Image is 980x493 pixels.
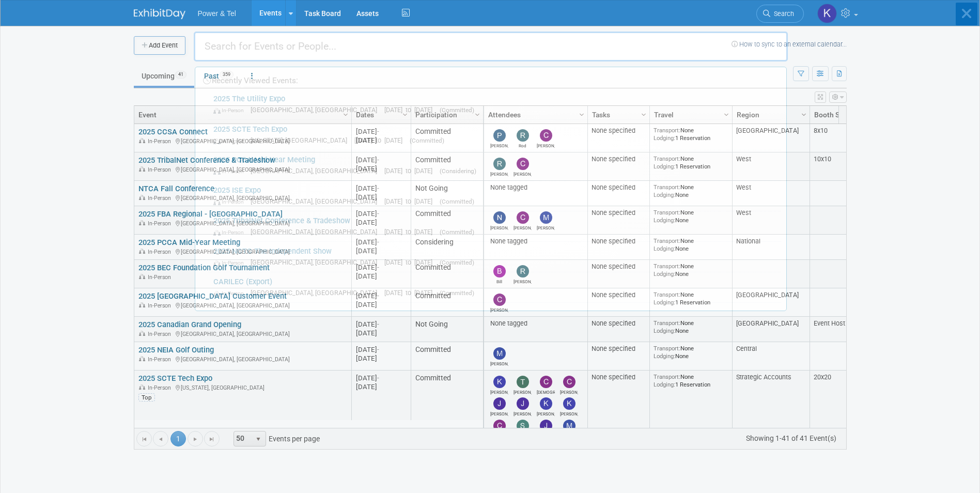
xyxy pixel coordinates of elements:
[213,259,248,266] span: In-Person
[384,106,438,114] span: [DATE] to [DATE]
[440,198,474,205] span: (Committed)
[440,289,474,297] span: (Committed)
[208,242,781,272] a: 2025 NCTC The Independent Show In-Person [GEOGRAPHIC_DATA], [GEOGRAPHIC_DATA] [DATE] to [DATE] (C...
[384,167,438,175] span: [DATE] to [DATE]
[208,120,781,150] a: 2025 SCTE Tech Expo In-Person [US_STATE], [GEOGRAPHIC_DATA] [DATE] to [DATE] (Committed)
[440,106,474,114] span: (Committed)
[208,89,781,119] a: 2025 The Utility Expo In-Person [GEOGRAPHIC_DATA], [GEOGRAPHIC_DATA] [DATE] to [DATE] (Committed)
[213,168,248,175] span: In-Person
[354,136,408,144] span: [DATE] to [DATE]
[208,272,781,302] a: CARILEC (Export) In-Person [GEOGRAPHIC_DATA], [GEOGRAPHIC_DATA] [DATE] to [DATE] (Committed)
[251,258,382,266] span: [GEOGRAPHIC_DATA], [GEOGRAPHIC_DATA]
[208,150,781,180] a: 2025 PCCA Mid-Year Meeting In-Person [GEOGRAPHIC_DATA], [GEOGRAPHIC_DATA] [DATE] to [DATE] (Consi...
[213,137,248,144] span: In-Person
[213,107,248,114] span: In-Person
[440,167,476,175] span: (Considering)
[213,290,248,297] span: In-Person
[251,167,382,175] span: [GEOGRAPHIC_DATA], [GEOGRAPHIC_DATA]
[208,181,781,211] a: 2025 ISE Expo In-Person [GEOGRAPHIC_DATA], [GEOGRAPHIC_DATA] [DATE] to [DATE] (Committed)
[194,32,788,61] input: Search for Events or People...
[251,289,382,297] span: [GEOGRAPHIC_DATA], [GEOGRAPHIC_DATA]
[251,136,352,144] span: [US_STATE], [GEOGRAPHIC_DATA]
[213,198,248,205] span: In-Person
[200,67,781,89] div: Recently Viewed Events:
[440,259,474,266] span: (Committed)
[213,229,248,236] span: In-Person
[251,106,382,114] span: [GEOGRAPHIC_DATA], [GEOGRAPHIC_DATA]
[384,289,438,297] span: [DATE] to [DATE]
[384,228,438,236] span: [DATE] to [DATE]
[251,228,382,236] span: [GEOGRAPHIC_DATA], [GEOGRAPHIC_DATA]
[410,137,444,144] span: (Committed)
[384,197,438,205] span: [DATE] to [DATE]
[251,197,382,205] span: [GEOGRAPHIC_DATA], [GEOGRAPHIC_DATA]
[440,228,474,236] span: (Committed)
[208,211,781,241] a: 2025 TribalNet Conference & Tradeshow In-Person [GEOGRAPHIC_DATA], [GEOGRAPHIC_DATA] [DATE] to [D...
[384,258,438,266] span: [DATE] to [DATE]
